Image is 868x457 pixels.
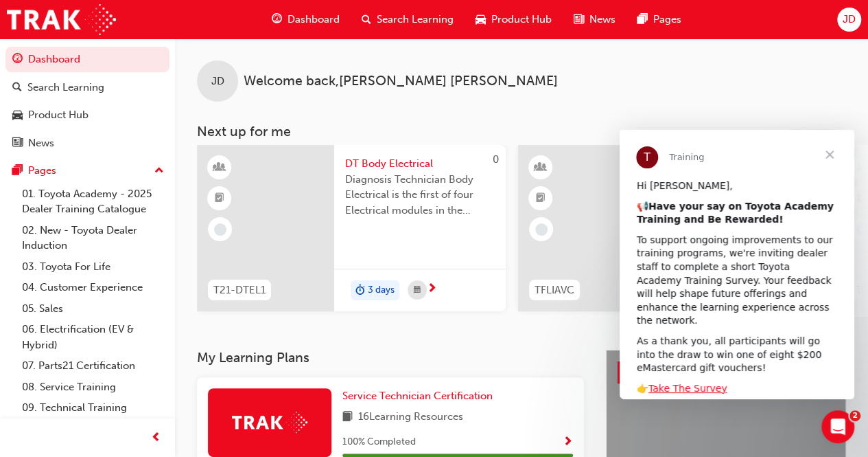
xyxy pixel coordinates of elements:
[821,410,854,443] iframe: Intercom live chat
[857,190,867,208] span: booktick-icon
[197,350,584,366] h3: My Learning Plans
[16,355,169,377] a: 07. Parts21 Certification
[215,159,224,177] span: learningResourceType_INSTRUCTOR_LED-icon
[214,223,226,236] span: learningRecordVerb_NONE-icon
[16,183,169,220] a: 01. Toyota Academy - 2025 Dealer Training Catalogue
[342,409,353,426] span: book-icon
[5,75,169,100] a: Search Learning
[535,223,548,236] span: learningRecordVerb_NONE-icon
[355,282,365,300] span: duration-icon
[427,283,437,296] span: next-icon
[345,172,495,219] span: Diagnosis Technician Body Electrical is the first of four Electrical modules in the Diagnosis Tec...
[358,409,463,426] span: 16 Learning Resources
[849,410,860,421] span: 2
[493,153,499,166] span: 0
[5,44,169,158] button: DashboardSearch LearningProduct HubNews
[151,430,161,447] span: prev-icon
[589,12,615,27] span: News
[16,220,169,256] a: 02. New - Toyota Dealer Induction
[16,397,169,419] a: 09. Technical Training
[368,282,395,298] span: 3 days
[626,5,692,34] a: pages-iconPages
[620,130,854,399] iframe: Intercom live chat message
[518,145,827,311] a: 0TFLIAVCToyota For Life In Action - Virtual ClassroomThis is a 90 minute virtual classroom sessio...
[414,282,421,299] span: calendar-icon
[211,74,224,89] span: JD
[653,12,681,27] span: Pages
[5,158,169,183] button: Pages
[342,390,493,402] span: Service Technician Certification
[215,190,224,208] span: booktick-icon
[5,102,169,128] a: Product Hub
[288,12,340,27] span: Dashboard
[535,282,574,298] span: TFLIAVC
[27,80,104,96] div: Search Learning
[28,163,56,179] div: Pages
[536,190,546,208] span: booktick-icon
[12,54,23,66] span: guage-icon
[12,137,23,150] span: news-icon
[12,165,23,177] span: pages-icon
[351,5,465,34] a: search-iconSearch Learning
[213,282,266,298] span: T21-DTEL1
[7,4,116,35] img: Trak
[637,11,648,28] span: pages-icon
[197,145,506,311] a: 0T21-DTEL1DT Body ElectricalDiagnosis Technician Body Electrical is the first of four Electrical ...
[16,319,169,355] a: 06. Electrification (EV & Hybrid)
[175,124,868,140] h3: Next up for me
[28,135,54,151] div: News
[345,156,495,172] span: DT Body Electrical
[563,434,573,451] button: Show Progress
[837,8,861,32] button: JD
[476,11,486,28] span: car-icon
[16,298,169,320] a: 05. Sales
[342,434,416,450] span: 100 % Completed
[563,436,573,449] span: Show Progress
[261,5,351,34] a: guage-iconDashboard
[272,11,282,28] span: guage-icon
[154,162,164,180] span: up-icon
[377,12,454,27] span: Search Learning
[16,277,169,298] a: 04. Customer Experience
[843,12,856,27] span: JD
[244,74,558,89] span: Welcome back , [PERSON_NAME] [PERSON_NAME]
[12,109,23,122] span: car-icon
[536,159,546,177] span: learningResourceType_INSTRUCTOR_LED-icon
[618,361,834,383] a: Latest NewsShow all
[16,377,169,398] a: 08. Service Training
[574,11,584,28] span: news-icon
[857,159,867,177] span: learningResourceType_ELEARNING-icon
[16,256,169,278] a: 03. Toyota For Life
[563,5,626,34] a: news-iconNews
[465,5,563,34] a: car-iconProduct Hub
[342,388,498,404] a: Service Technician Certification
[232,412,307,433] img: Trak
[28,107,89,123] div: Product Hub
[12,82,22,94] span: search-icon
[5,47,169,72] a: Dashboard
[362,11,371,28] span: search-icon
[491,12,552,27] span: Product Hub
[5,131,169,156] a: News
